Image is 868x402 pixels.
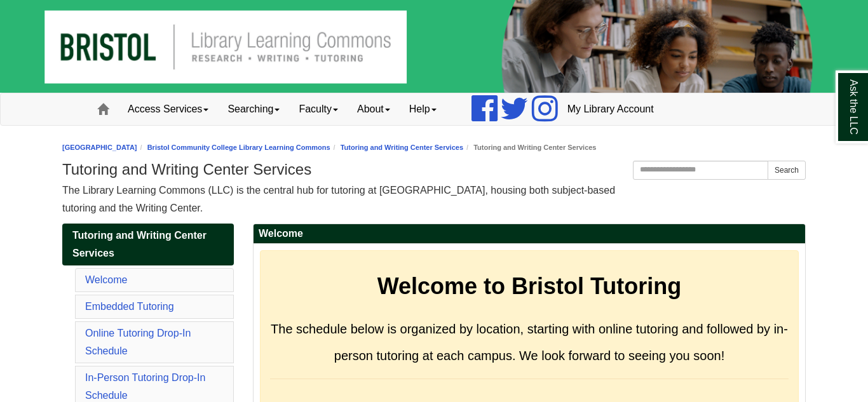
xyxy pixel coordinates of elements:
[768,161,806,180] button: Search
[62,224,234,265] a: Tutoring and Writing Center Services
[85,274,127,285] a: Welcome
[62,144,137,151] a: [GEOGRAPHIC_DATA]
[62,161,806,178] h1: Tutoring and Writing Center Services
[85,328,191,356] a: Online Tutoring Drop-In Schedule
[558,93,663,125] a: My Library Account
[463,142,596,154] li: Tutoring and Writing Center Services
[85,301,174,312] a: Embedded Tutoring
[72,230,207,258] span: Tutoring and Writing Center Services
[118,93,218,125] a: Access Services
[62,185,615,213] span: The Library Learning Commons (LLC) is the central hub for tutoring at [GEOGRAPHIC_DATA], housing ...
[341,144,463,151] a: Tutoring and Writing Center Services
[254,224,805,244] h2: Welcome
[289,93,348,125] a: Faculty
[147,144,330,151] a: Bristol Community College Library Learning Commons
[377,273,682,299] strong: Welcome to Bristol Tutoring
[271,322,788,363] span: The schedule below is organized by location, starting with online tutoring and followed by in-per...
[348,93,400,125] a: About
[62,142,806,154] nav: breadcrumb
[218,93,289,125] a: Searching
[85,372,205,401] a: In-Person Tutoring Drop-In Schedule
[400,93,446,125] a: Help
